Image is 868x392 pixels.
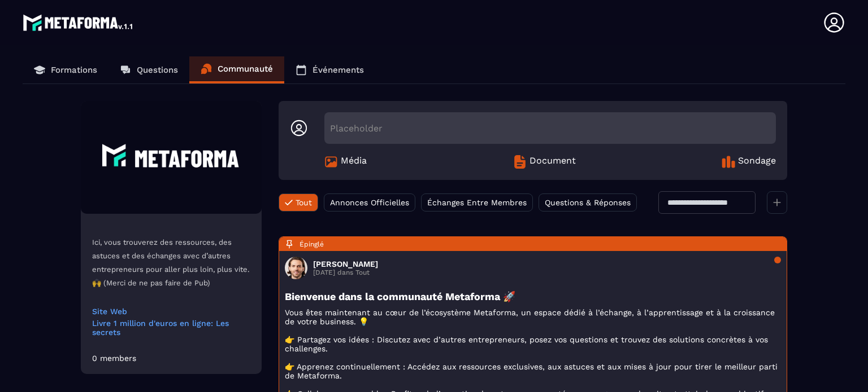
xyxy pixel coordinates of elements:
a: Formations [23,56,108,83]
img: logo [23,11,134,34]
span: Tout [296,198,312,207]
span: Épinglé [300,240,324,248]
span: Échanges Entre Membres [427,198,527,207]
p: Ici, vous trouverez des ressources, des astuces et des échanges avec d’autres entrepreneurs pour ... [92,236,250,290]
a: Site Web [92,307,250,316]
span: Sondage [738,155,776,169]
a: Événements [284,56,375,83]
p: Formations [51,65,97,75]
span: Média [341,155,367,169]
h3: Bienvenue dans la communauté Metaforma 🚀 [285,290,781,302]
span: Questions & Réponses [545,198,631,207]
p: Questions [137,65,178,75]
div: Placeholder [324,112,776,144]
a: Questions [108,56,189,83]
span: Annonces Officielles [330,198,409,207]
a: Livre 1 million d'euros en ligne: Les secrets [92,319,250,337]
div: 0 members [92,354,136,363]
p: Communauté [218,64,273,74]
span: Document [530,155,576,169]
p: [DATE] dans Tout [313,268,378,276]
h3: [PERSON_NAME] [313,259,378,268]
img: Community background [81,101,262,214]
a: Communauté [189,56,284,83]
p: Événements [313,65,364,75]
